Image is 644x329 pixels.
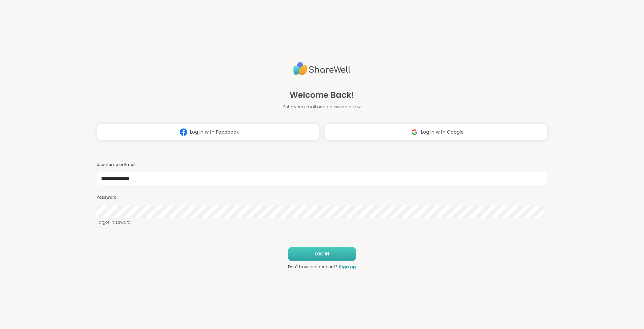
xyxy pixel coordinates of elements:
[421,129,464,136] span: Log in with Google
[97,219,547,225] a: Forgot Password?
[408,126,421,138] img: ShareWell Logomark
[177,126,190,138] img: ShareWell Logomark
[315,251,329,257] span: LOG IN
[288,247,356,261] button: LOG IN
[97,162,547,168] h3: Username or Email
[293,59,351,78] img: ShareWell Logo
[290,89,354,101] span: Welcome Back!
[97,195,547,200] h3: Password
[283,104,361,110] span: Enter your email and password below
[190,129,239,136] span: Log in with Facebook
[288,264,337,270] span: Don't have an account?
[325,124,547,140] button: Log in with Google
[339,264,356,270] a: Sign up
[97,124,319,140] button: Log in with Facebook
